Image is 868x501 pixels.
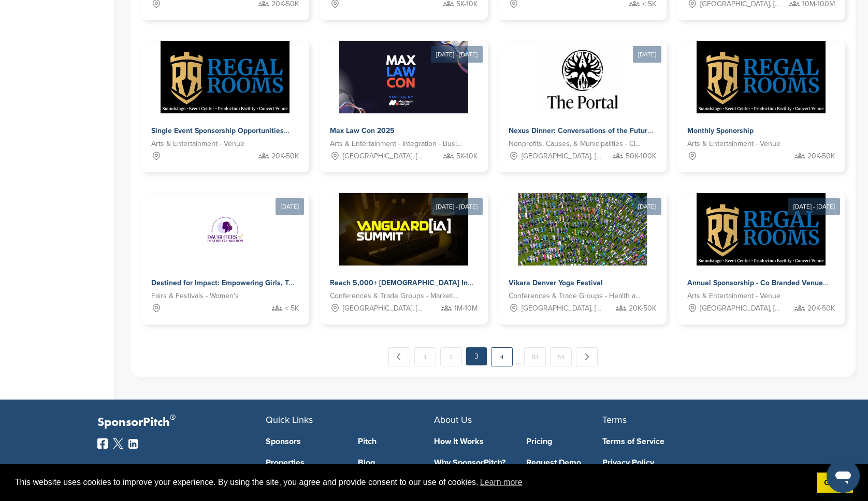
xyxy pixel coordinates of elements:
span: 20K-50K [807,303,835,314]
span: Terms [602,414,627,425]
span: Max Law Con 2025 [330,126,395,135]
img: Twitter [113,438,123,449]
img: Sponsorpitch & [697,41,826,113]
span: Arts & Entertainment - Integration - Business [330,138,462,150]
img: Facebook [97,438,108,449]
img: Sponsorpitch & [518,193,647,266]
span: Nonprofits, Causes, & Municipalities - Clubs [509,138,641,150]
span: Quick Links [266,414,313,425]
a: learn more about cookies [479,475,524,490]
a: 83 [524,347,546,366]
img: Sponsorpitch & [539,41,626,113]
span: [GEOGRAPHIC_DATA], [GEOGRAPHIC_DATA] [700,303,783,314]
iframe: Botón para iniciar la ventana de mensajería [827,460,860,493]
span: [GEOGRAPHIC_DATA], [GEOGRAPHIC_DATA] [343,303,426,314]
div: [DATE] - [DATE] [431,198,483,215]
img: Sponsorpitch & [189,193,262,266]
img: Sponsorpitch & [697,193,826,266]
a: Request Demo [526,459,603,467]
a: Sponsorpitch & Single Event Sponsorship Opportunities Arts & Entertainment - Venue 20K-50K [141,41,309,172]
span: Vikara Denver Yoga Festival [509,278,603,287]
a: 2 [440,347,462,366]
img: Sponsorpitch & [339,193,468,266]
a: [DATE] - [DATE] Sponsorpitch & Reach 5,000+ [DEMOGRAPHIC_DATA] Innovators at Vanguardia Summit Co... [320,176,488,325]
a: dismiss cookie message [817,473,853,493]
span: Fairs & Festivals - Women's [151,290,239,302]
a: How It Works [434,437,511,446]
div: [DATE] [633,198,661,215]
a: Properties [266,459,342,467]
a: 1 [414,347,436,366]
span: Arts & Entertainment - Venue [687,290,780,302]
a: 4 [491,347,513,366]
span: [GEOGRAPHIC_DATA], [GEOGRAPHIC_DATA] [522,151,604,162]
a: Sponsorpitch & Monthly Sponorship Arts & Entertainment - Venue 20K-50K [677,41,845,172]
span: 5K-10K [456,151,478,162]
div: [DATE] - [DATE] [788,198,840,215]
span: 50K-100K [626,151,656,162]
a: ← Previous [388,347,410,366]
span: 20K-50K [807,151,835,162]
span: Conferences & Trade Groups - Health and Wellness [509,290,641,302]
div: [DATE] [276,198,304,215]
span: 20K-50K [271,151,299,162]
span: This website uses cookies to improve your experience. By using the site, you agree and provide co... [15,475,809,490]
a: [DATE] Sponsorpitch & Destined for Impact: Empowering Girls, Transforming Communities Fairs & Fes... [141,176,309,325]
span: Annual Sponsorship - Co Branded Venue [687,278,823,287]
a: [DATE] - [DATE] Sponsorpitch & Max Law Con 2025 Arts & Entertainment - Integration - Business [GE... [320,24,488,172]
a: Pitch [358,437,435,446]
div: [DATE] [633,46,661,63]
span: Destined for Impact: Empowering Girls, Transforming Communities [151,278,375,287]
em: 3 [466,347,487,365]
span: [GEOGRAPHIC_DATA], [GEOGRAPHIC_DATA] [343,151,426,162]
img: Sponsorpitch & [339,41,468,113]
span: 20K-50K [629,303,656,314]
img: Sponsorpitch & [161,41,290,113]
span: Arts & Entertainment - Venue [687,138,780,150]
a: Blog [358,459,435,467]
span: [GEOGRAPHIC_DATA], [GEOGRAPHIC_DATA] [522,303,604,314]
span: … [516,347,521,366]
span: About Us [434,414,472,425]
a: [DATE] Sponsorpitch & Vikara Denver Yoga Festival Conferences & Trade Groups - Health and Wellnes... [498,176,667,325]
a: Pricing [526,437,603,446]
p: SponsorPitch [97,415,266,430]
a: Next → [576,347,598,366]
div: [DATE] - [DATE] [431,46,483,63]
span: Single Event Sponsorship Opportunities [151,126,284,135]
span: Monthly Sponorship [687,126,754,135]
a: Privacy Policy [602,459,755,467]
span: ® [170,411,176,424]
a: [DATE] - [DATE] Sponsorpitch & Annual Sponsorship - Co Branded Venue Arts & Entertainment - Venue... [677,176,845,325]
a: Why SponsorPitch? [434,459,511,467]
span: < 5K [285,303,299,314]
a: Sponsors [266,437,342,446]
span: Reach 5,000+ [DEMOGRAPHIC_DATA] Innovators at Vanguardia Summit [330,278,573,287]
span: 1M-10M [454,303,478,314]
span: Conferences & Trade Groups - Marketing Industry Conference [330,290,462,302]
a: [DATE] Sponsorpitch & Nexus Dinner: Conversations of the Future at The Portal Nonprofits, Causes,... [498,24,667,172]
span: Nexus Dinner: Conversations of the Future at The Portal [509,126,697,135]
a: Terms of Service [602,437,755,446]
span: Arts & Entertainment - Venue [151,138,244,150]
a: 84 [550,347,572,366]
